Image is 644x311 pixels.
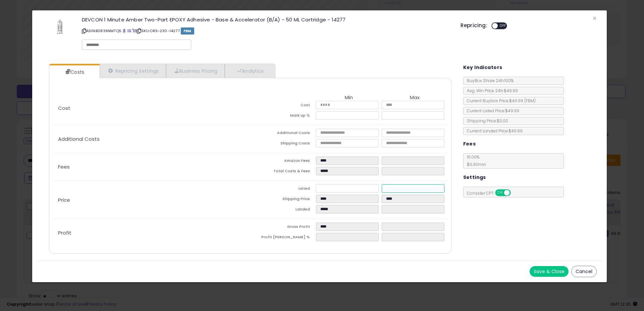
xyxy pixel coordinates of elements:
a: Costs [49,65,99,79]
p: Price [53,197,250,203]
td: Listed [250,184,316,195]
span: OFF [498,23,508,29]
a: BuyBox page [122,28,126,34]
th: Min [316,95,382,101]
span: Current Listed Price: $49.99 [464,108,519,114]
span: $0.30 min [464,162,486,167]
span: ( FBM ) [524,98,536,104]
span: Consider CPT: [464,190,520,196]
img: 11Lk4xCMuCL._SL60_.jpg [50,17,70,37]
span: FBM [181,27,194,35]
span: OFF [509,190,520,196]
span: × [592,13,597,23]
td: Cost [250,101,316,111]
td: Total Costs & Fees [250,167,316,177]
td: Shipping Price [250,195,316,205]
span: Current Landed Price: $49.99 [464,128,523,134]
p: ASIN: B0839NMTQ5 | SKU: ORS-230-14277 [82,25,450,36]
span: Avg. Win Price 24h: $49.99 [464,88,518,94]
td: Profit [PERSON_NAME] % [250,233,316,243]
td: Gross Profit [250,223,316,233]
span: BuyBox Share 24h: 100% [464,78,514,83]
span: ON [496,190,504,196]
th: Max [382,95,447,101]
span: Shipping Price: $0.00 [464,118,508,124]
a: Your listing only [132,28,136,34]
p: Additional Costs [53,136,250,142]
p: Fees [53,164,250,170]
td: Mark up % [250,111,316,122]
span: $49.99 [509,98,536,104]
h5: Fees [463,140,476,148]
p: Cost [53,106,250,111]
h3: DEVCON 1 Minute Amber Two-Part EPOXY Adhesive - Base & Accelerator (B/A) - 50 ML Cartridge - 14277 [82,17,450,22]
p: Profit [53,230,250,236]
h5: Key Indicators [463,63,502,72]
td: Amazon Fees [250,157,316,167]
td: Shipping Costs [250,139,316,149]
a: Analytics [225,64,274,78]
td: Additional Costs [250,129,316,139]
button: Save & Close [530,266,569,277]
button: Cancel [571,266,597,277]
h5: Settings [463,173,486,182]
a: Business Pricing [166,64,225,78]
span: Current Buybox Price: [464,98,536,104]
a: All offer listings [127,28,131,34]
td: Landed [250,205,316,215]
h5: Repricing: [461,23,487,28]
span: 15.00 % [464,154,486,167]
a: Repricing Settings [100,64,166,78]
